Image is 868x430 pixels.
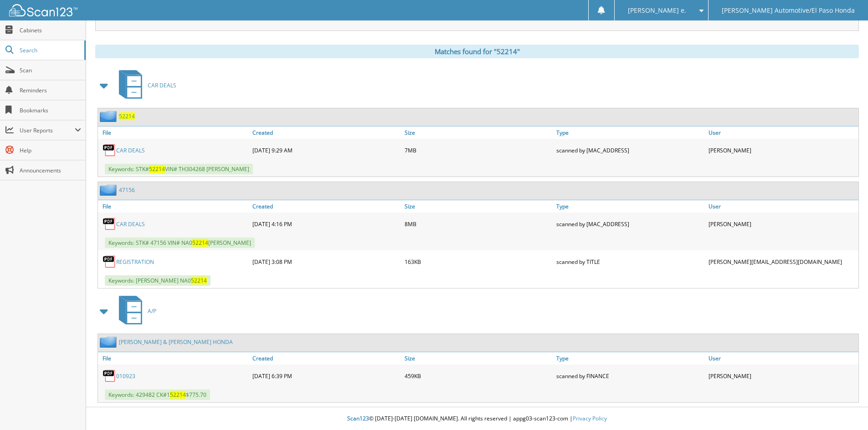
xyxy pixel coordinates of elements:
img: PDF.png [103,369,116,383]
div: 8MB [402,215,555,233]
span: Bookmarks [20,106,81,114]
a: 010923 [116,372,135,380]
div: 7MB [402,141,555,159]
span: Keywords: STK# VIN# TH304268 [PERSON_NAME] [105,164,253,174]
span: 52214 [192,239,208,247]
div: [PERSON_NAME] [706,367,858,385]
a: 47156 [119,186,135,194]
div: [DATE] 6:39 PM [250,367,402,385]
div: [PERSON_NAME] [EMAIL_ADDRESS][DOMAIN_NAME] [706,253,858,271]
a: CAR DEALS [113,67,176,103]
a: A/P [113,293,156,329]
a: Created [250,352,402,364]
img: PDF.png [103,143,116,157]
div: [DATE] 4:16 PM [250,215,402,233]
a: Type [554,200,706,212]
a: File [98,126,250,139]
a: Size [402,352,555,364]
span: Reminders [20,86,81,94]
a: 52214 [119,112,135,120]
a: Created [250,200,402,212]
iframe: Chat Widget [822,386,868,430]
span: 52214 [149,165,165,173]
div: scanned by FINANCE [554,367,706,385]
span: Cabinets [20,26,81,34]
a: Type [554,352,706,364]
div: scanned by [MAC_ADDRESS] [554,141,706,159]
div: © [DATE]-[DATE] [DOMAIN_NAME]. All rights reserved | appg03-scan123-com | [86,408,868,430]
a: File [98,200,250,212]
a: CAR DEALS [116,220,145,228]
span: Scan123 [347,415,369,422]
div: [PERSON_NAME] [706,215,858,233]
img: folder2.png [100,111,119,122]
img: scan123-logo-white.svg [9,4,77,16]
a: CAR DEALS [116,147,145,154]
a: User [706,200,858,212]
span: 52214 [170,391,186,399]
a: Size [402,200,555,212]
a: REGISTRATION [116,258,154,266]
span: [PERSON_NAME] Automotive/El Paso Honda [722,8,855,13]
a: Created [250,126,402,139]
span: Scan [20,66,81,74]
div: [DATE] 3:08 PM [250,253,402,271]
span: A/P [148,307,156,315]
div: 163KB [402,253,555,271]
span: Keywords: 429482 CK#1 $775.70 [105,390,210,400]
span: Keywords: [PERSON_NAME] NA0 [105,275,211,286]
a: Privacy Policy [573,415,607,422]
span: Help [20,147,81,154]
span: [PERSON_NAME] e. [628,8,686,13]
span: Search [20,46,80,54]
div: scanned by [MAC_ADDRESS] [554,215,706,233]
img: PDF.png [103,217,116,231]
a: Size [402,126,555,139]
div: Matches found for "52214" [95,45,859,58]
span: 52214 [191,277,207,284]
span: Keywords: STK# 47156 VIN# NA0 [PERSON_NAME] [105,238,255,248]
div: 459KB [402,367,555,385]
a: File [98,352,250,364]
span: User Reports [20,126,75,134]
a: User [706,126,858,139]
img: folder2.png [100,184,119,196]
div: [DATE] 9:29 AM [250,141,402,159]
a: Type [554,126,706,139]
div: scanned by TITLE [554,253,706,271]
span: CAR DEALS [148,81,176,89]
div: [PERSON_NAME] [706,141,858,159]
a: User [706,352,858,364]
img: PDF.png [103,255,116,268]
span: Announcements [20,167,81,174]
a: [PERSON_NAME] & [PERSON_NAME] HONDA [119,338,233,346]
img: folder2.png [100,336,119,348]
